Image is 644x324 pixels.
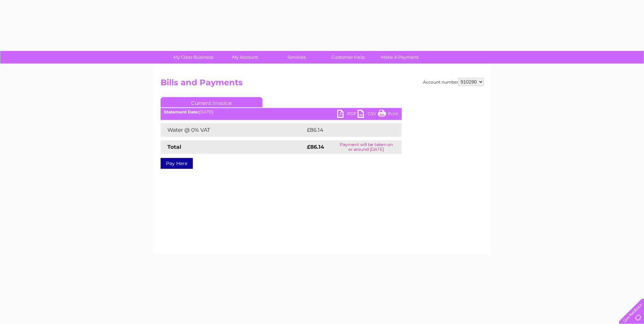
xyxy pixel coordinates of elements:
[269,51,325,64] a: Services
[337,110,357,120] a: PDF
[161,97,262,107] a: Current Invoice
[161,158,193,169] a: Pay Here
[378,110,398,120] a: Print
[167,144,181,150] strong: Total
[307,144,324,150] strong: £86.14
[165,51,221,64] a: My Clear Business
[164,109,199,114] b: Statement Date:
[320,51,376,64] a: Customer Help
[161,78,484,91] h2: Bills and Payments
[217,51,273,64] a: My Account
[357,110,378,120] a: CSV
[423,78,484,86] div: Account number
[161,123,305,137] td: Water @ 0% VAT
[372,51,428,64] a: Make A Payment
[331,140,402,154] td: Payment will be taken on or around [DATE]
[161,110,402,114] div: [DATE]
[305,123,387,137] td: £86.14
